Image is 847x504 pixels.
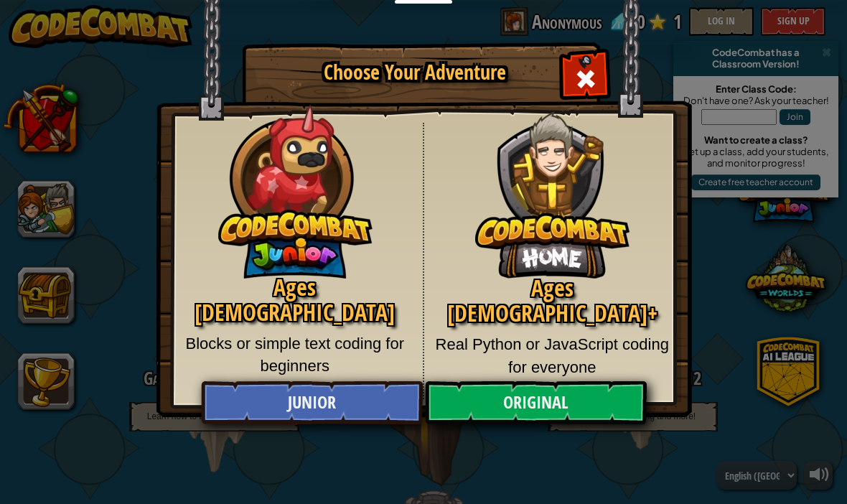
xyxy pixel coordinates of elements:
[425,381,646,424] a: Original
[435,276,670,326] h2: Ages [DEMOGRAPHIC_DATA]+
[178,332,412,378] p: Blocks or simple text coding for beginners
[475,90,630,279] img: CodeCombat Original hero character
[218,95,373,279] img: CodeCombat Junior hero character
[201,381,422,424] a: Junior
[178,275,412,325] h2: Ages [DEMOGRAPHIC_DATA]
[435,333,670,378] p: Real Python or JavaScript coding for everyone
[268,62,562,84] h1: Choose Your Adventure
[563,55,608,100] div: Close modal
